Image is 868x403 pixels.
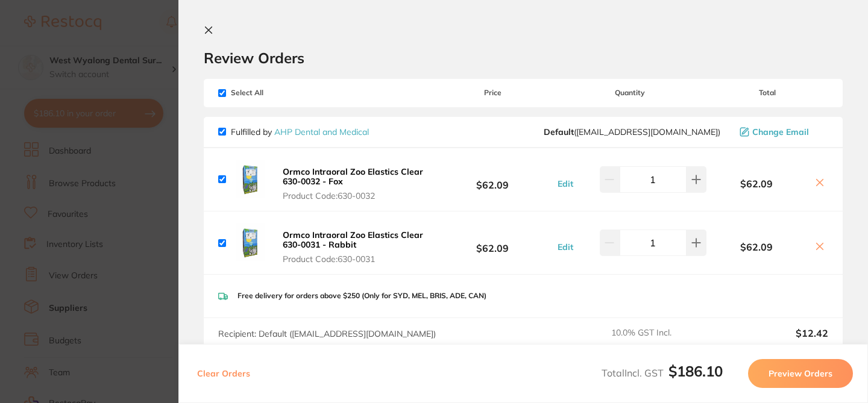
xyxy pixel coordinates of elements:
[218,89,339,97] span: Select All
[432,232,553,254] b: $62.09
[283,191,428,201] span: Product Code: 630-0032
[283,166,423,187] b: Ormco Intraoral Zoo Elastics Clear 630-0032 - Fox
[283,254,428,264] span: Product Code: 630-0031
[231,223,269,262] img: dXVrY3pldA
[706,242,807,252] b: $62.09
[554,242,577,252] button: Edit
[611,328,715,354] span: 10.0 % GST Incl.
[602,367,723,379] span: Total Incl. GST
[554,89,706,97] span: Quantity
[283,230,423,250] b: Ormco Intraoral Zoo Elastics Clear 630-0031 - Rabbit
[279,230,432,264] button: Ormco Intraoral Zoo Elastics Clear 630-0031 - Rabbit Product Code:630-0031
[668,362,723,380] b: $186.10
[274,127,369,137] a: AHP Dental and Medical
[231,127,369,137] p: Fulfilled by
[736,127,828,137] button: Change Email
[237,292,486,300] p: Free delivery for orders above $250 (Only for SYD, MEL, BRIS, ADE, CAN)
[706,89,828,97] span: Total
[752,127,809,137] span: Change Email
[706,178,807,189] b: $62.09
[193,359,254,388] button: Clear Orders
[748,359,853,388] button: Preview Orders
[204,49,843,67] h2: Review Orders
[544,127,720,137] span: orders@ahpdentalmedical.com.au
[231,160,269,199] img: ZTFqZGk1Mg
[432,89,553,97] span: Price
[725,328,828,354] output: $12.42
[554,178,577,189] button: Edit
[544,127,574,137] b: Default
[218,328,436,339] span: Recipient: Default ( [EMAIL_ADDRESS][DOMAIN_NAME] )
[279,166,432,201] button: Ormco Intraoral Zoo Elastics Clear 630-0032 - Fox Product Code:630-0032
[432,168,553,190] b: $62.09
